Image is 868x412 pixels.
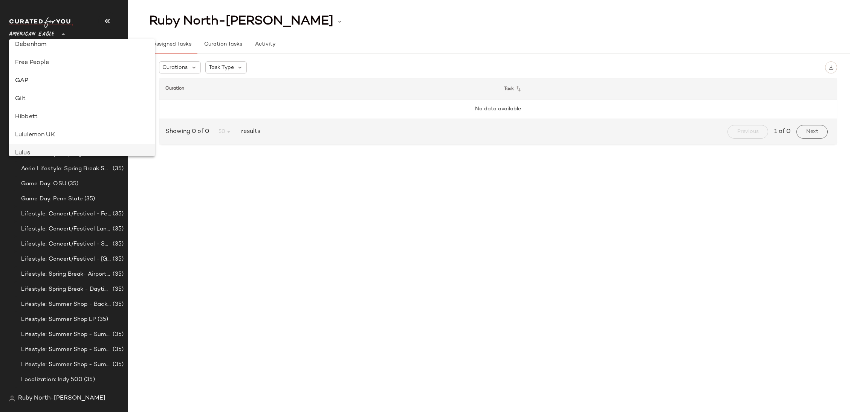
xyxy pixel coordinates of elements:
[15,113,149,122] div: Hibbett
[15,95,149,104] div: Gilt
[238,127,260,136] span: results
[152,41,191,47] span: Assigned Tasks
[111,225,124,233] span: (35)
[15,76,149,85] div: GAP
[21,270,111,279] span: Lifestyle: Spring Break- Airport Style
[21,195,83,203] span: Game Day: Penn State
[159,78,498,99] th: Curation
[203,41,242,47] span: Curation Tasks
[83,391,96,399] span: (35)
[21,345,111,354] span: Lifestyle: Summer Shop - Summer Internship
[774,127,790,136] span: 1 of 0
[21,330,111,339] span: Lifestyle: Summer Shop - Summer Abroad
[21,240,111,249] span: Lifestyle: Concert/Festival - Sporty
[21,391,83,399] span: Localization: Jazz Fest
[498,78,837,99] th: Task
[21,255,111,264] span: Lifestyle: Concert/Festival - [GEOGRAPHIC_DATA]
[83,375,95,384] span: (35)
[159,99,837,119] td: No data available
[21,375,83,384] span: Localization: Indy 500
[111,300,124,309] span: (35)
[165,127,212,136] span: Showing 0 of 0
[15,149,149,158] div: Lulus
[21,210,111,218] span: Lifestyle: Concert/Festival - Femme
[15,131,149,140] div: Lululemon UK
[21,165,111,173] span: Aerie Lifestyle: Spring Break Swimsuits Landing Page
[9,26,54,39] span: American Eagle
[111,240,124,249] span: (35)
[796,125,828,139] button: Next
[21,315,96,324] span: Lifestyle: Summer Shop LP
[15,58,149,67] div: Free People
[209,64,234,72] span: Task Type
[96,315,108,324] span: (35)
[111,330,124,339] span: (35)
[111,255,124,264] span: (35)
[111,285,124,294] span: (35)
[21,300,111,309] span: Lifestyle: Summer Shop - Back to School Essentials
[21,225,111,233] span: Lifestyle: Concert/Festival Landing Page
[162,64,188,72] span: Curations
[828,65,834,70] img: svg%3e
[21,180,66,188] span: Game Day: OSU
[83,195,95,203] span: (35)
[18,394,105,403] span: Ruby North-[PERSON_NAME]
[111,360,124,369] span: (35)
[111,345,124,354] span: (35)
[111,270,124,279] span: (35)
[9,395,15,401] img: svg%3e
[9,17,73,28] img: cfy_white_logo.C9jOOHJF.svg
[21,285,111,294] span: Lifestyle: Spring Break - Daytime Casual
[111,210,124,218] span: (35)
[15,40,149,49] div: Debenham
[806,129,818,135] span: Next
[255,41,275,47] span: Activity
[9,39,155,156] div: undefined-list
[66,180,79,188] span: (35)
[21,360,111,369] span: Lifestyle: Summer Shop - Summer Study Sessions
[149,14,333,29] span: Ruby North-[PERSON_NAME]
[111,165,124,173] span: (35)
